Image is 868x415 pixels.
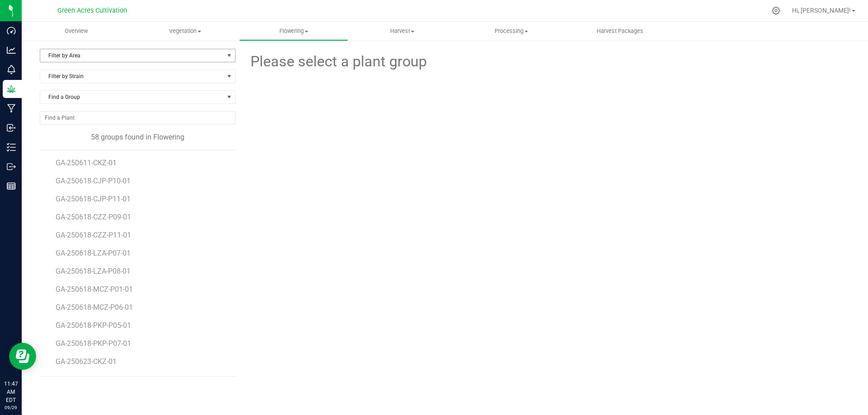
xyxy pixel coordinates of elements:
span: Processing [458,27,566,35]
inline-svg: Reports [7,182,16,191]
p: 09/29 [4,404,18,411]
span: GA-250618-MCZ-P01-01 [56,285,133,294]
span: GA-250618-CZZ-P11-01 [56,231,131,239]
p: 11:47 AM EDT [4,380,18,404]
span: Green Acres Cultivation [57,7,127,14]
span: GA-250618-CJP-P11-01 [56,195,131,203]
inline-svg: Manufacturing [7,104,16,113]
a: Overview [22,22,131,41]
a: Vegetation [131,22,240,41]
span: GA-250623-CKZ-01 [56,357,117,366]
div: 58 groups found in Flowering [40,132,236,143]
inline-svg: Monitoring [7,65,16,74]
inline-svg: Grow [7,84,16,93]
span: select [224,49,235,62]
span: Filter by Area [40,49,224,62]
a: Harvest [348,22,457,41]
span: Please select a plant group [249,51,427,73]
span: Harvest [349,27,457,35]
span: GA-250618-LZA-P07-01 [56,249,131,257]
iframe: Resource center [9,343,36,370]
span: Vegetation [131,27,239,35]
a: Harvest Packages [566,22,675,41]
a: Flowering [239,22,348,41]
inline-svg: Dashboard [7,26,16,35]
span: Filter by Strain [40,70,224,83]
span: Harvest Packages [585,27,656,35]
span: GA-250618-CZZ-P09-01 [56,213,131,221]
input: NO DATA FOUND [40,112,235,124]
span: GA-250618-PKP-P07-01 [56,339,131,348]
inline-svg: Outbound [7,162,16,171]
span: Overview [52,27,100,35]
span: Find a Group [40,91,224,103]
a: Processing [457,22,566,41]
span: GA-250623-CKZ-T-01 [56,375,122,384]
inline-svg: Inbound [7,123,16,132]
span: GA-250611-CKZ-01 [56,159,117,167]
span: GA-250618-MCZ-P06-01 [56,303,133,312]
span: GA-250618-LZA-P08-01 [56,267,131,275]
span: Flowering [240,27,348,35]
span: GA-250618-PKP-P05-01 [56,321,131,330]
span: Hi, [PERSON_NAME]! [792,7,851,14]
inline-svg: Inventory [7,143,16,152]
span: GA-250618-CJP-P10-01 [56,177,131,185]
inline-svg: Analytics [7,46,16,55]
div: Manage settings [770,6,782,15]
